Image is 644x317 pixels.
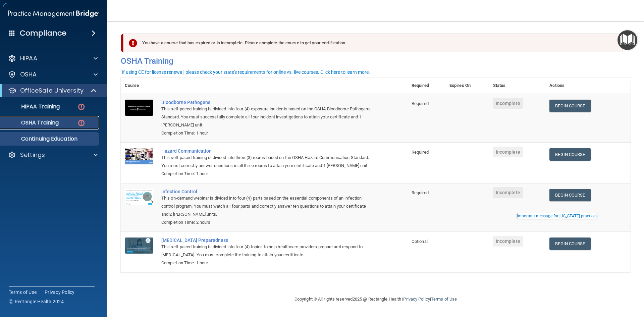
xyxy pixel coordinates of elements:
span: Incomplete [493,236,523,247]
div: You have a course that has expired or is incomplete. Please complete the course to get your certi... [123,34,623,52]
span: Required [412,150,429,155]
a: Terms of Use [9,289,37,296]
img: danger-circle.6113f641.png [77,103,86,111]
button: If using CE for license renewal, please check your state's requirements for online vs. live cours... [121,69,371,75]
h4: Compliance [20,29,66,38]
div: This self-paced training is divided into four (4) exposure incidents based on the OSHA Bloodborne... [161,105,374,129]
a: Terms of Use [431,297,457,302]
img: exclamation-circle-solid-danger.72ef9ffc.png [129,39,137,47]
a: Begin Course [549,237,590,250]
a: Hazard Communication [161,148,374,154]
th: Expires On [445,77,489,94]
th: Status [489,77,546,94]
img: PMB logo [8,7,99,20]
div: This self-paced training is divided into three (3) rooms based on the OSHA Hazard Communication S... [161,154,374,170]
p: Continuing Education [4,136,96,142]
p: OSHA Training [4,119,59,126]
a: Infection Control [161,189,374,194]
h4: OSHA Training [121,56,631,66]
div: If using CE for license renewal, please check your state's requirements for online vs. live cours... [122,70,370,74]
a: Settings [8,151,98,159]
th: Course [121,77,157,94]
a: Privacy Policy [45,289,75,296]
div: This on-demand webinar is divided into four (4) parts based on the essential components of an inf... [161,194,374,218]
th: Required [408,77,445,94]
a: [MEDICAL_DATA] Preparedness [161,237,374,243]
a: OSHA [8,70,98,78]
p: HIPAA [20,54,37,62]
span: Incomplete [493,147,523,157]
div: Completion Time: 1 hour [161,170,374,178]
div: Copyright © All rights reserved 2025 @ Rectangle Health | | [253,288,498,310]
p: HIPAA Training [4,103,60,110]
div: This self-paced training is divided into four (4) topics to help healthcare providers prepare and... [161,243,374,259]
div: Completion Time: 1 hour [161,259,374,267]
span: Required [412,101,429,106]
a: Begin Course [549,100,590,112]
th: Actions [545,77,631,94]
img: danger-circle.6113f641.png [77,119,86,127]
button: Read this if you are a dental practitioner in the state of CA [516,213,598,219]
div: Completion Time: 2 hours [161,218,374,226]
a: Bloodborne Pathogens [161,100,374,105]
a: Privacy Policy [403,297,430,302]
span: Incomplete [493,187,523,198]
a: Begin Course [549,189,590,201]
button: Open Resource Center [618,30,637,50]
div: Completion Time: 1 hour [161,129,374,137]
div: Important message for [US_STATE] practices [517,214,597,218]
a: Begin Course [549,148,590,161]
a: HIPAA [8,54,98,62]
p: OSHA [20,70,37,78]
span: Incomplete [493,98,523,109]
p: OfficeSafe University [20,87,84,95]
span: Optional [412,239,428,244]
p: Settings [20,151,45,159]
a: OfficeSafe University [8,87,97,95]
span: Ⓒ Rectangle Health 2024 [9,298,64,305]
span: Required [412,190,429,195]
